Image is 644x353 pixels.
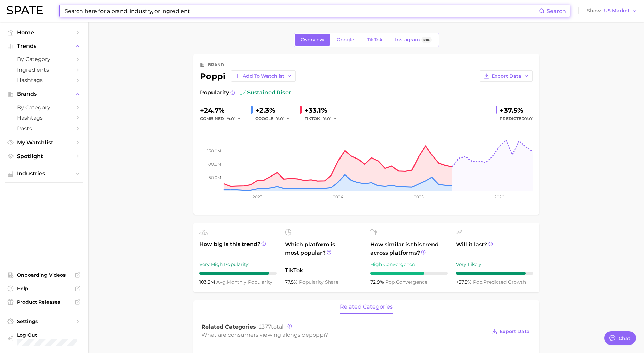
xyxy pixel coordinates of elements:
[5,75,83,86] a: Hashtags
[199,279,216,285] span: 103.3m
[17,29,71,36] span: Home
[216,279,227,285] abbr: average
[305,105,342,116] div: +33.1%
[17,43,71,49] span: Trends
[585,6,639,15] button: ShowUS Market
[17,139,71,146] span: My Watchlist
[17,272,71,278] span: Onboarding Videos
[456,241,533,257] span: Will it last?
[480,70,533,82] button: Export Data
[370,279,385,285] span: 72.9%
[547,8,566,14] span: Search
[456,272,533,275] div: 9 / 10
[240,89,291,97] span: sustained riser
[494,194,504,199] tspan: 2026
[199,240,277,257] span: How big is this trend?
[199,260,277,268] div: Very High Popularity
[337,37,354,43] span: Google
[5,297,83,307] a: Product Releases
[5,169,83,179] button: Industries
[5,89,83,99] button: Brands
[370,241,448,257] span: How similar is this trend across platforms?
[370,272,448,275] div: 7 / 10
[414,194,424,199] tspan: 2025
[389,34,438,46] a: InstagramBeta
[17,56,71,62] span: by Category
[340,304,393,310] span: related categories
[5,330,83,348] a: Log out. Currently logged in with e-mail christine.kappner@mane.com.
[276,116,284,122] span: YoY
[500,115,533,123] span: Predicted
[500,329,530,334] span: Export Data
[331,34,360,46] a: Google
[456,279,473,285] span: +37.5%
[227,115,241,123] button: YoY
[5,41,83,51] button: Trends
[208,61,224,69] div: brand
[333,194,343,199] tspan: 2024
[473,279,483,285] abbr: popularity index
[5,151,83,162] a: Spotlight
[200,105,246,116] div: +24.7%
[285,279,299,285] span: 77.5%
[17,153,71,160] span: Spotlight
[370,260,448,268] div: High Convergence
[240,90,246,95] img: sustained riser
[200,70,296,82] div: poppi
[255,105,295,116] div: +2.3%
[5,27,83,38] a: Home
[259,323,283,330] span: total
[17,115,71,121] span: Hashtags
[216,279,272,285] span: monthly popularity
[309,332,325,338] span: poppi
[500,105,533,116] div: +37.5%
[323,116,331,122] span: YoY
[252,194,262,199] tspan: 2023
[276,115,291,123] button: YoY
[227,116,235,122] span: YoY
[243,73,284,79] span: Add to Watchlist
[17,171,71,177] span: Industries
[201,323,256,330] span: Related Categories
[5,137,83,148] a: My Watchlist
[5,123,83,134] a: Posts
[395,37,420,43] span: Instagram
[17,104,71,111] span: by Category
[473,279,526,285] span: predicted growth
[305,115,342,123] div: TIKTOK
[17,125,71,132] span: Posts
[301,37,324,43] span: Overview
[361,34,388,46] a: TikTok
[200,115,246,123] div: combined
[587,9,602,13] span: Show
[259,323,271,330] span: 2377
[525,116,533,121] span: YoY
[5,54,83,64] a: by Category
[490,327,531,336] button: Export Data
[5,283,83,294] a: Help
[5,64,83,75] a: Ingredients
[17,67,71,73] span: Ingredients
[367,37,383,43] span: TikTok
[64,5,539,17] input: Search here for a brand, industry, or ingredient
[456,260,533,268] div: Very Likely
[285,266,362,275] span: TikTok
[17,332,89,338] span: Log Out
[231,70,296,82] button: Add to Watchlist
[492,73,521,79] span: Export Data
[200,89,229,97] span: Popularity
[5,270,83,280] a: Onboarding Videos
[199,272,277,275] div: 9 / 10
[17,299,71,305] span: Product Releases
[17,285,71,292] span: Help
[299,279,338,285] span: popularity share
[201,330,486,339] div: What are consumers viewing alongside ?
[385,279,396,285] abbr: popularity index
[5,113,83,123] a: Hashtags
[423,37,430,43] span: Beta
[604,9,630,13] span: US Market
[17,91,71,97] span: Brands
[5,102,83,113] a: by Category
[5,316,83,327] a: Settings
[17,77,71,83] span: Hashtags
